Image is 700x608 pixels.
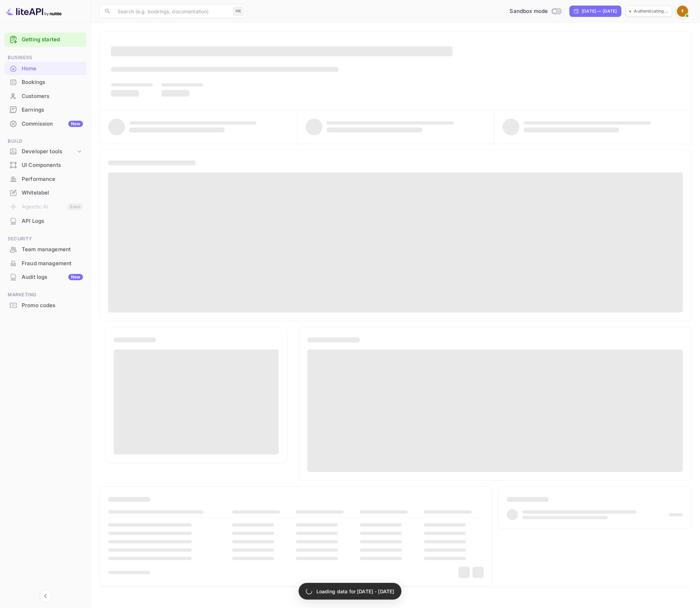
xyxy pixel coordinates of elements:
[4,90,86,102] a: Customers
[22,175,83,183] div: Performance
[22,260,83,268] div: Fraud management
[582,8,617,14] div: [DATE] — [DATE]
[4,257,86,270] div: Fraud management
[22,189,83,197] div: Whitelabel
[4,103,86,117] div: Earnings
[68,121,83,127] div: New
[113,4,230,18] input: Search (e.g. bookings, documentation)
[4,243,86,256] div: Team management
[510,7,548,15] span: Sandbox mode
[22,36,83,44] a: Getting started
[4,117,86,131] div: CommissionNew
[4,62,86,76] div: Home
[22,273,83,281] div: Audit logs
[233,7,244,16] div: ⌘K
[22,246,83,254] div: Team management
[4,158,86,171] a: UI Components
[22,148,76,156] div: Developer tools
[4,146,86,158] div: Developer tools
[4,33,86,47] div: Getting started
[4,291,86,299] span: Marketing
[22,78,83,86] div: Bookings
[4,158,86,172] div: UI Components
[22,302,83,310] div: Promo codes
[4,172,86,186] div: Performance
[22,120,83,128] div: Commission
[68,274,83,280] div: New
[634,8,668,14] p: Authenticating...
[4,214,86,227] a: API Logs
[4,76,86,89] a: Bookings
[4,299,86,312] div: Promo codes
[677,6,688,17] img: TripCheckiner
[4,172,86,185] a: Performance
[4,257,86,270] a: Fraud management
[4,137,86,145] span: Build
[4,54,86,62] span: Business
[4,62,86,75] a: Home
[22,161,83,169] div: UI Components
[4,117,86,130] a: CommissionNew
[22,106,83,114] div: Earnings
[39,590,52,602] button: Collapse navigation
[6,6,62,17] img: LiteAPI logo
[4,103,86,116] a: Earnings
[22,65,83,73] div: Home
[4,76,86,89] div: Bookings
[4,299,86,312] a: Promo codes
[22,217,83,225] div: API Logs
[4,243,86,256] a: Team management
[4,270,86,283] a: Audit logsNew
[4,90,86,103] div: Customers
[22,92,83,100] div: Customers
[4,186,86,199] a: Whitelabel
[507,7,564,15] div: Switch to Production mode
[4,186,86,200] div: Whitelabel
[316,588,394,595] p: Loading data for [DATE] - [DATE]
[4,235,86,243] span: Security
[4,270,86,284] div: Audit logsNew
